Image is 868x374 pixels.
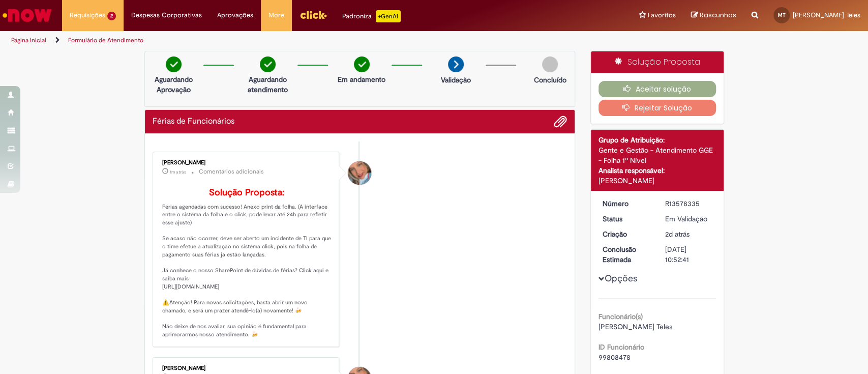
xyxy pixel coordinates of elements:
[166,56,182,72] img: check-circle-green.png
[598,145,716,165] div: Gente e Gestão - Atendimento GGE - Folha 1º Nível
[153,117,234,126] h2: Férias de Funcionários Histórico de tíquete
[217,10,253,20] span: Aprovações
[8,31,571,50] ul: Trilhas de página
[170,169,186,175] span: 1m atrás
[598,312,643,321] b: Funcionário(s)
[598,322,672,331] span: [PERSON_NAME] Teles
[162,188,332,339] p: Férias agendadas com sucesso! Anexo print da folha. (A interface entre o sistema da folha e o cli...
[243,74,292,95] p: Aguardando atendimento
[595,214,657,224] dt: Status
[68,36,143,44] a: Formulário de Atendimento
[542,56,558,72] img: img-circle-grey.png
[598,165,716,176] div: Analista responsável:
[300,7,327,22] img: click_logo_yellow_360x200.png
[598,100,716,116] button: Rejeitar Solução
[778,12,786,18] span: MT
[131,10,202,20] span: Despesas Corporativas
[448,56,464,72] img: arrow-next.png
[691,11,736,20] a: Rascunhos
[441,75,471,85] p: Validação
[700,10,736,20] span: Rascunhos
[665,229,712,239] div: 29/09/2025 16:52:38
[665,229,690,239] span: 2d atrás
[354,56,370,72] img: check-circle-green.png
[209,187,284,198] b: Solução Proposta:
[533,75,566,85] p: Concluído
[598,342,644,352] b: ID Funcionário
[598,353,631,362] span: 99808478
[376,10,401,22] p: +GenAi
[162,365,332,371] div: [PERSON_NAME]
[268,10,284,20] span: More
[793,11,860,19] span: [PERSON_NAME] Teles
[595,198,657,209] dt: Número
[665,198,712,209] div: R13578335
[598,135,716,145] div: Grupo de Atribuição:
[665,229,690,239] time: 29/09/2025 16:52:38
[170,169,186,175] time: 01/10/2025 10:52:51
[162,160,332,166] div: [PERSON_NAME]
[665,244,712,265] div: [DATE] 10:52:41
[342,10,401,22] div: Padroniza
[107,12,116,20] span: 2
[648,10,676,20] span: Favoritos
[149,74,198,95] p: Aguardando Aprovação
[598,176,716,186] div: [PERSON_NAME]
[70,10,105,20] span: Requisições
[338,74,385,84] p: Em andamento
[665,214,712,224] div: Em Validação
[598,81,716,97] button: Aceitar solução
[595,229,657,239] dt: Criação
[260,56,276,72] img: check-circle-green.png
[554,115,567,128] button: Adicionar anexos
[11,36,46,44] a: Página inicial
[348,161,371,185] div: Jacqueline Andrade Galani
[591,51,724,73] div: Solução Proposta
[199,167,264,176] small: Comentários adicionais
[1,5,53,25] img: ServiceNow
[595,244,657,265] dt: Conclusão Estimada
